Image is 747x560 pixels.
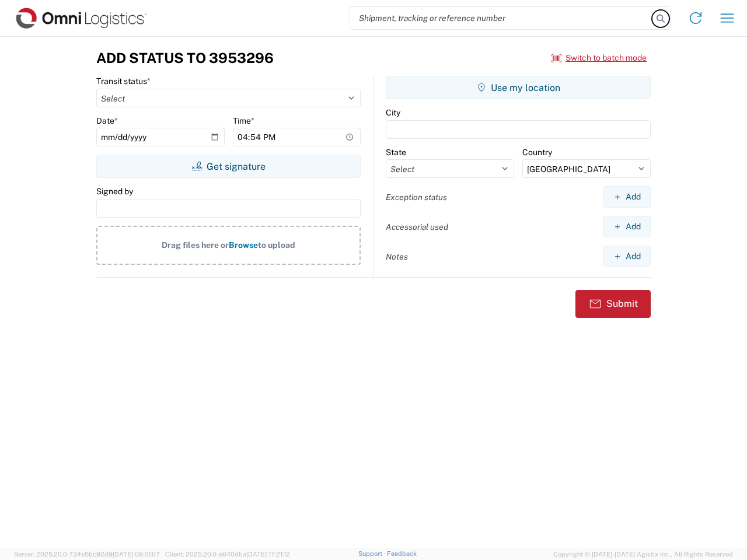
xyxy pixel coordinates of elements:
[96,116,118,126] label: Date
[233,116,254,126] label: Time
[258,240,295,250] span: to upload
[96,186,133,197] label: Signed by
[387,550,417,557] a: Feedback
[113,551,160,558] span: [DATE] 09:51:07
[386,107,400,118] label: City
[96,50,274,66] h3: Add Status to 3953296
[386,222,448,232] label: Accessorial used
[603,216,651,237] button: Add
[551,48,647,68] button: Switch to batch mode
[603,246,651,267] button: Add
[162,240,229,250] span: Drag files here or
[553,549,733,559] span: Copyright © [DATE]-[DATE] Agistix Inc., All Rights Reserved
[522,147,552,157] label: Country
[165,551,290,558] span: Client: 2025.20.0-e640dba
[358,550,388,557] a: Support
[350,7,652,29] input: Shipment, tracking or reference number
[603,186,651,208] button: Add
[575,290,651,318] button: Submit
[96,76,151,86] label: Transit status
[246,551,290,558] span: [DATE] 17:21:12
[229,240,258,250] span: Browse
[386,251,408,262] label: Notes
[96,155,361,178] button: Get signature
[386,76,651,99] button: Use my location
[386,192,447,202] label: Exception status
[386,147,406,157] label: State
[14,551,160,558] span: Server: 2025.20.0-734e5bc92d9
